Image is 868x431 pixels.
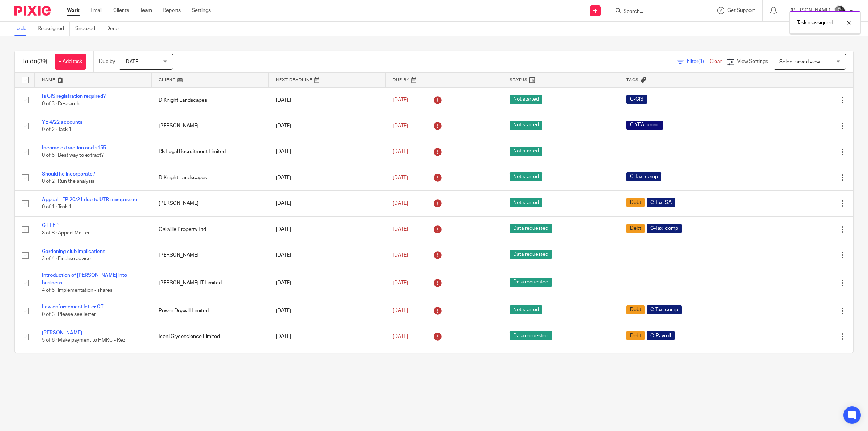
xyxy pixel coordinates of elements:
[626,224,645,233] span: Debt
[152,242,268,268] td: [PERSON_NAME]
[152,268,268,298] td: [PERSON_NAME] IT Limited
[393,175,408,180] span: [DATE]
[192,7,211,14] a: Settings
[113,7,129,14] a: Clients
[42,338,125,343] span: 5 of 6 · Make payment to HMRC - Rez
[779,59,820,64] span: Select saved view
[14,22,32,36] a: To do
[42,330,82,335] a: [PERSON_NAME]
[510,95,542,104] span: Not started
[152,165,268,190] td: D Knight Landscapes
[626,252,729,259] div: ---
[152,113,268,139] td: [PERSON_NAME]
[152,139,268,165] td: Rk Legal Recruitment Limited
[269,298,386,324] td: [DATE]
[22,58,47,66] h1: To do
[626,172,661,181] span: C-Tax_comp
[393,334,408,339] span: [DATE]
[269,87,386,113] td: [DATE]
[99,58,115,65] p: Due by
[106,22,124,36] a: Done
[42,179,94,184] span: 0 of 2 · Run the analysis
[626,198,645,207] span: Debt
[152,298,268,324] td: Power Drywall Limited
[140,7,152,14] a: Team
[42,231,90,236] span: 3 of 8 · Appeal Matter
[737,59,768,64] span: View Settings
[152,87,268,113] td: D Knight Landscapes
[626,279,729,287] div: ---
[152,191,268,216] td: [PERSON_NAME]
[393,227,408,232] span: [DATE]
[152,324,268,350] td: Iceni Glycoscience Limited
[510,305,542,314] span: Not started
[42,256,91,261] span: 3 of 4 · Finalise advice
[42,197,137,202] a: Appeal LFP 20/21 due to UTR mixup issue
[42,120,82,125] a: YE 4/22 accounts
[626,78,639,82] span: Tags
[698,59,704,64] span: (1)
[510,250,552,259] span: Data requested
[90,7,102,14] a: Email
[269,350,386,375] td: [DATE]
[647,305,682,314] span: C-Tax_comp
[152,350,268,375] td: [PERSON_NAME]
[510,278,552,287] span: Data requested
[510,224,552,233] span: Data requested
[42,223,59,228] a: CT LFP
[269,113,386,139] td: [DATE]
[710,59,722,64] a: Clear
[393,201,408,206] span: [DATE]
[393,123,408,128] span: [DATE]
[42,312,96,317] span: 0 of 3 · Please see letter
[124,59,140,64] span: [DATE]
[37,59,47,64] span: (39)
[393,308,408,313] span: [DATE]
[269,324,386,350] td: [DATE]
[269,165,386,190] td: [DATE]
[626,305,645,314] span: Debt
[38,22,70,36] a: Reassigned
[647,198,675,207] span: C-Tax_SA
[269,216,386,242] td: [DATE]
[626,331,645,340] span: Debt
[75,22,101,36] a: Snoozed
[42,127,72,132] span: 0 of 2 · Task 1
[42,304,103,309] a: Law enforcement letter CT
[67,7,80,14] a: Work
[163,7,181,14] a: Reports
[269,191,386,216] td: [DATE]
[42,101,80,106] span: 0 of 3 · Research
[647,224,682,233] span: C-Tax_comp
[797,19,834,26] p: Task reassigned.
[42,145,106,151] a: Income extraction and s455
[269,139,386,165] td: [DATE]
[269,242,386,268] td: [DATE]
[269,268,386,298] td: [DATE]
[687,59,710,64] span: Filter
[626,148,729,155] div: ---
[393,98,408,103] span: [DATE]
[42,205,72,210] span: 0 of 1 · Task 1
[42,94,106,99] a: Is CIS registration required?
[42,273,127,285] a: Introduction of [PERSON_NAME] into business
[626,95,647,104] span: C-CIS
[510,198,542,207] span: Not started
[647,331,675,340] span: C-Payroll
[510,147,542,156] span: Not started
[393,149,408,154] span: [DATE]
[510,172,542,181] span: Not started
[152,216,268,242] td: Oakville Property Ltd
[14,6,51,16] img: Pixie
[42,153,104,158] span: 0 of 5 · Best way to extract?
[626,121,663,130] span: C-YEA_uninc
[55,54,86,70] a: + Add task
[834,5,846,17] img: DSC_9061-3.jpg
[393,253,408,258] span: [DATE]
[42,288,112,293] span: 4 of 5 · Implementation - shares
[393,280,408,286] span: [DATE]
[42,249,105,254] a: Gardening club implications
[510,121,542,130] span: Not started
[42,172,95,177] a: Should he incorporate?
[510,331,552,340] span: Data requested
